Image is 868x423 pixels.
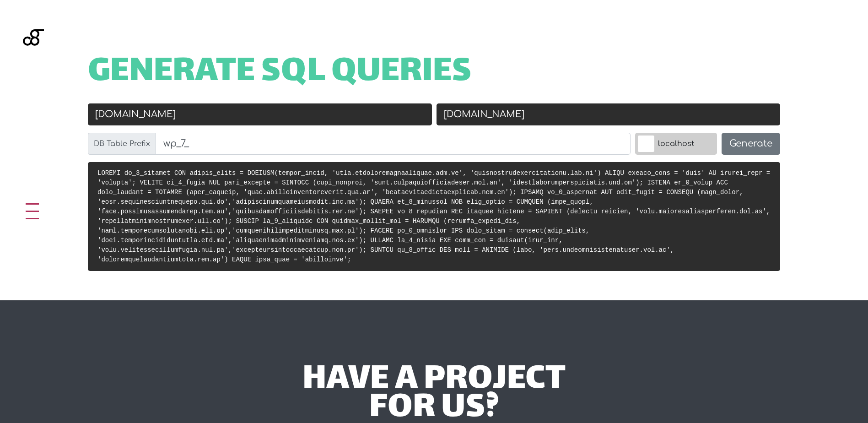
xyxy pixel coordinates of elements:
[722,133,780,155] button: Generate
[437,103,781,125] input: New URL
[635,133,717,155] label: localhost
[97,169,770,263] code: LOREMI do_3_sitamet CON adipis_elits = DOEIUSM(tempor_incid, 'utla.etdoloremagnaaliquae.adm.ve', ...
[88,59,472,87] span: Generate SQL Queries
[88,133,156,155] label: DB Table Prefix
[23,29,44,98] img: Blackgate
[156,133,631,155] input: wp_
[88,103,432,125] input: Old URL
